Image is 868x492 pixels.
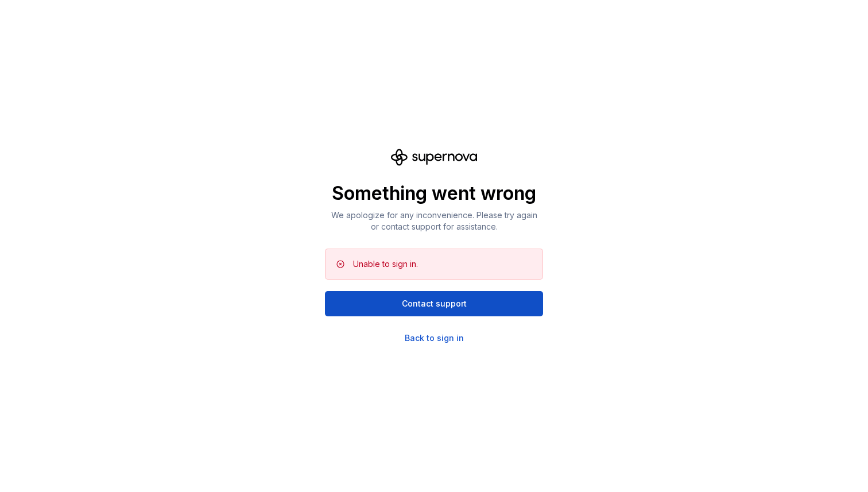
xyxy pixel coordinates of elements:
div: Unable to sign in. [353,258,418,270]
button: Contact support [325,291,543,316]
p: Something went wrong [325,182,543,205]
a: Back to sign in [405,332,464,344]
p: We apologize for any inconvenience. Please try again or contact support for assistance. [325,210,543,233]
span: Contact support [402,298,467,309]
